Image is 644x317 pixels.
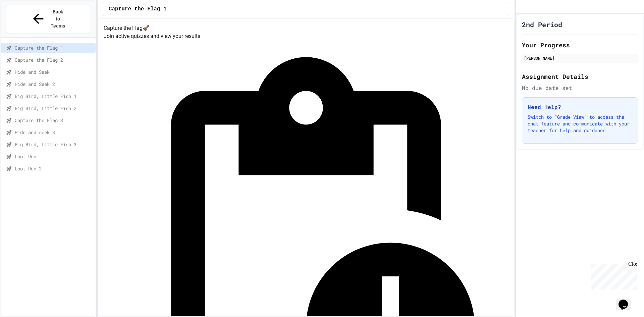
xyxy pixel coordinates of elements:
[15,165,93,172] span: Loot Run 2
[15,153,93,160] span: Loot Run
[522,84,638,92] div: No due date set
[522,40,638,50] h2: Your Progress
[104,32,508,40] p: Join active quizzes and view your results
[3,3,46,43] div: Chat with us now!Close
[524,55,636,61] div: [PERSON_NAME]
[15,44,93,51] span: Capture the Flag 1
[15,93,93,100] span: Big Bird, Little Fish 1
[528,103,632,111] h3: Need Help?
[104,24,508,32] h4: Capture the Flag 🚀
[6,5,90,33] button: Back to Teams
[50,8,66,30] span: Back to Teams
[528,114,632,134] p: Switch to "Grade View" to access the chat feature and communicate with your teacher for help and ...
[588,261,637,289] iframe: chat widget
[15,129,93,136] span: Hide and seek 3
[15,117,93,124] span: Capture the Flag 3
[522,72,638,81] h2: Assignment Details
[109,5,167,13] span: Capture the Flag 1
[15,141,93,148] span: Big Bird, Little Fish 3
[522,20,562,29] h1: 2nd Period
[15,105,93,112] span: Big Bird, Little Fish 2
[15,68,93,75] span: Hide and Seek 1
[15,56,93,63] span: Capture the Flag 2
[616,290,637,310] iframe: chat widget
[15,81,93,88] span: Hide and Seek 2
